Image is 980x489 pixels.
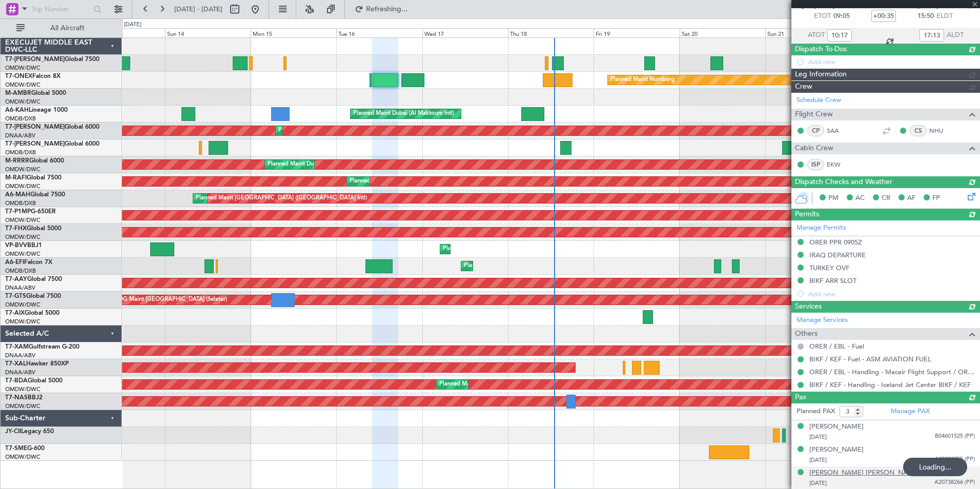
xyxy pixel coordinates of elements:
a: OMDB/DXB [5,115,36,123]
a: DNAA/ABV [5,369,35,376]
span: [DATE] - [DATE] [174,5,222,14]
div: Thu 18 [508,28,594,37]
a: M-RAFIGlobal 7500 [5,175,62,181]
div: Sat 13 [79,28,165,37]
span: T7-AIX [5,310,25,316]
div: Sat 20 [680,28,765,37]
a: T7-GTSGlobal 7500 [5,293,61,299]
a: VP-BVVBBJ1 [5,242,42,249]
a: OMDB/DXB [5,149,36,156]
a: OMDW/DWC [5,301,40,309]
div: Mon 15 [251,28,336,37]
div: Planned Maint [GEOGRAPHIC_DATA] ([GEOGRAPHIC_DATA]) [464,258,625,274]
a: M-AMBRGlobal 5000 [5,90,66,96]
span: M-RAFI [5,175,27,181]
a: T7-AAYGlobal 7500 [5,276,62,282]
a: T7-ONEXFalcon 8X [5,73,60,79]
a: T7-[PERSON_NAME]Global 7500 [5,56,99,63]
span: A6-KAH [5,107,29,113]
span: T7-FHX [5,226,27,232]
div: Sun 21 [765,28,851,37]
span: ALDT [947,30,964,40]
a: T7-SMEG-600 [5,445,45,452]
span: ETOT [814,11,831,22]
span: A6-EFI [5,259,24,266]
a: OMDW/DWC [5,81,40,89]
a: DNAA/ABV [5,352,35,359]
span: M-AMBR [5,90,31,96]
span: T7-P1MP [5,209,31,215]
div: Loading... [903,458,967,476]
a: A6-KAHLineage 1000 [5,107,68,113]
span: VP-BVV [5,242,27,249]
a: A6-MAHGlobal 7500 [5,192,65,198]
span: JY-CII [5,429,21,435]
a: OMDW/DWC [5,216,40,224]
span: T7-AAY [5,276,27,282]
span: T7-XAM [5,344,29,350]
div: Tue 16 [336,28,422,37]
a: T7-BDAGlobal 5000 [5,378,63,384]
a: OMDW/DWC [5,233,40,241]
div: Planned Maint Dubai (Al Maktoum Intl) [353,106,454,121]
a: T7-NASBBJ2 [5,395,43,401]
div: Fri 19 [594,28,679,37]
a: DNAA/ABV [5,284,35,292]
a: T7-[PERSON_NAME]Global 6000 [5,124,99,130]
a: OMDW/DWC [5,98,40,106]
a: JY-CIILegacy 650 [5,429,54,435]
a: T7-FHXGlobal 5000 [5,226,62,232]
div: Planned Maint Dubai (Al Maktoum Intl) [443,241,544,257]
div: [DATE] [124,21,141,29]
a: OMDW/DWC [5,453,40,461]
div: Planned Maint [GEOGRAPHIC_DATA] ([GEOGRAPHIC_DATA] Intl) [196,191,367,206]
a: M-RRRRGlobal 6000 [5,158,64,164]
div: Sun 14 [165,28,251,37]
div: Planned Maint Dubai (Al Maktoum Intl) [278,123,379,138]
input: Trip Number [31,2,90,17]
a: T7-[PERSON_NAME]Global 6000 [5,141,99,147]
span: A6-MAH [5,192,30,198]
a: A6-EFIFalcon 7X [5,259,52,266]
span: ELDT [936,11,953,22]
a: OMDW/DWC [5,250,40,258]
span: T7-ONEX [5,73,32,79]
button: Refreshing... [350,1,412,17]
a: T7-XALHawker 850XP [5,361,69,367]
a: OMDB/DXB [5,267,36,275]
a: OMDW/DWC [5,402,40,410]
span: T7-XAL [5,361,26,367]
a: DNAA/ABV [5,132,35,139]
span: T7-BDA [5,378,28,384]
a: OMDW/DWC [5,166,40,173]
a: OMDW/DWC [5,182,40,190]
a: T7-AIXGlobal 5000 [5,310,59,316]
a: OMDB/DXB [5,199,36,207]
span: Refreshing... [365,6,409,13]
a: T7-XAMGulfstream G-200 [5,344,79,350]
span: 15:50 [917,11,934,22]
div: Wed 17 [422,28,508,37]
span: T7-[PERSON_NAME] [5,56,65,63]
button: All Aircraft [11,20,111,36]
span: T7-[PERSON_NAME] [5,124,65,130]
div: Planned Maint Dubai (Al Maktoum Intl) [350,174,451,189]
a: OMDW/DWC [5,318,40,325]
div: Planned Maint Nurnberg [610,72,675,88]
span: T7-[PERSON_NAME] [5,141,65,147]
span: All Aircraft [27,25,108,32]
span: T7-SME [5,445,27,452]
span: T7-NAS [5,395,28,401]
span: M-RRRR [5,158,29,164]
span: ATOT [808,30,825,40]
div: AOG Maint [GEOGRAPHIC_DATA] (Seletar) [114,292,227,308]
a: OMDW/DWC [5,385,40,393]
span: 09:05 [833,11,850,22]
span: T7-GTS [5,293,26,299]
div: Planned Maint Dubai (Al Maktoum Intl) [268,157,369,172]
a: T7-P1MPG-650ER [5,209,56,215]
a: OMDW/DWC [5,64,40,72]
div: Planned Maint Dubai (Al Maktoum Intl) [439,377,540,392]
